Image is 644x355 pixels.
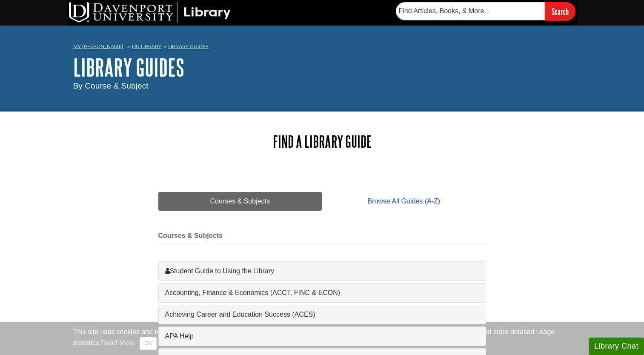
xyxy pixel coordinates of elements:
[132,43,161,49] a: DU Library
[396,2,545,20] input: Find Articles, Books, & More...
[158,192,322,211] a: Courses & Subjects
[73,41,571,54] nav: breadcrumb
[165,331,479,341] a: APA Help
[158,232,486,242] h2: Courses & Subjects
[396,2,575,20] form: Searches DU Library's articles, books, and more
[73,43,123,50] a: My [PERSON_NAME]
[545,2,575,20] input: Search
[73,327,571,350] div: This site uses cookies and records your IP address for usage statistics. Additionally, we use Goo...
[158,133,486,150] h2: Find a Library Guide
[165,288,479,298] a: Accounting, Finance & Economics (ACCT, FINC & ECON)
[101,339,135,346] a: Read More
[69,2,231,23] img: DU Library
[322,192,486,211] a: Browse All Guides (A-Z)
[165,309,479,320] a: Achieving Career and Education Success (ACES)
[165,266,479,276] a: Student Guide to Using the Library
[73,54,571,80] h1: Library Guides
[140,337,156,350] button: Close
[589,338,644,355] button: Library Chat
[168,43,209,49] a: Library Guides
[73,80,571,92] div: By Course & Subject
